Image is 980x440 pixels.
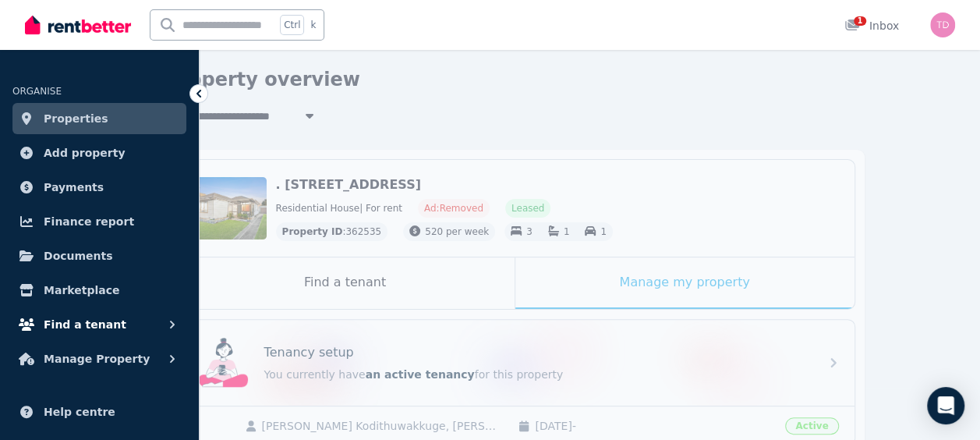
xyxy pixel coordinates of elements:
[276,177,421,192] span: . [STREET_ADDRESS]
[282,225,343,238] span: Property ID
[44,144,126,162] span: Add property
[12,396,186,428] a: Help centre
[176,320,854,406] a: Tenancy setupTenancy setupYou currently havean active tenancyfor this property
[262,418,503,434] span: [PERSON_NAME] Kodithuwakkuge, [PERSON_NAME] Hakmana Kodithuwakkuge
[930,12,955,37] img: Tom Douglas
[44,212,134,231] span: Finance report
[264,343,354,362] p: Tenancy setup
[12,275,186,306] a: Marketplace
[600,226,607,237] span: 1
[264,367,810,382] p: You currently have for this property
[280,15,304,35] span: Ctrl
[44,178,104,197] span: Payments
[515,257,854,309] div: Manage my property
[844,18,899,34] div: Inbox
[12,343,186,374] button: Manage Property
[12,172,186,203] a: Payments
[12,206,186,237] a: Finance report
[44,403,115,421] span: Help centre
[424,202,483,215] span: Ad: Removed
[12,86,62,97] span: ORGANISE
[535,418,776,434] span: [DATE] -
[166,67,360,92] h1: Property overview
[526,226,532,237] span: 3
[276,202,402,215] span: Residential House | For rent
[44,350,150,368] span: Manage Property
[176,257,515,309] div: Find a tenant
[425,226,489,237] span: 520 per week
[12,309,186,340] button: Find a tenant
[366,368,475,381] span: an active tenancy
[12,137,186,169] a: Add property
[44,109,108,128] span: Properties
[927,387,964,424] div: Open Intercom Messenger
[25,13,131,37] img: RentBetter
[854,16,866,26] span: 1
[564,226,570,237] span: 1
[276,222,388,241] div: : 362535
[511,202,544,215] span: Leased
[44,247,113,265] span: Documents
[785,417,838,435] span: Active
[12,240,186,271] a: Documents
[199,338,249,388] img: Tenancy setup
[44,315,126,334] span: Find a tenant
[12,103,186,134] a: Properties
[44,281,119,300] span: Marketplace
[310,19,316,31] span: k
